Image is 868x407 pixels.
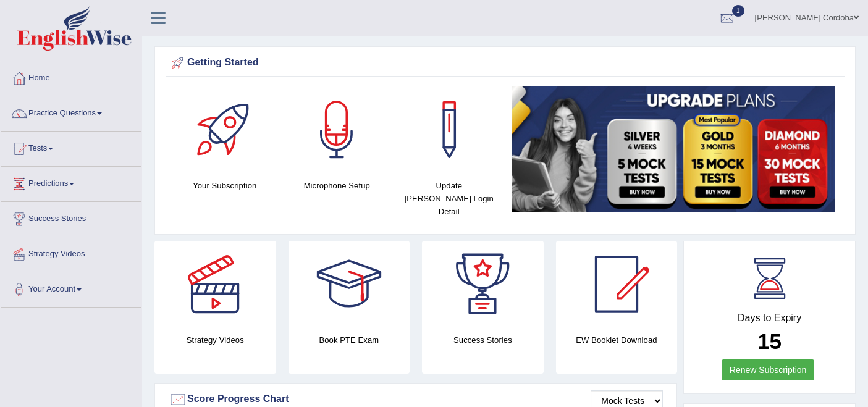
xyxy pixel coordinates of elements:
[422,334,544,346] h4: Success Stories
[732,5,744,17] span: 1
[1,132,141,162] a: Tests
[512,86,836,212] img: small5.jpg
[154,334,276,346] h4: Strategy Videos
[399,179,499,218] h4: Update [PERSON_NAME] Login Detail
[1,237,141,268] a: Strategy Videos
[1,96,141,127] a: Practice Questions
[1,61,141,92] a: Home
[1,202,141,233] a: Success Stories
[289,334,410,346] h4: Book PTE Exam
[169,54,841,72] div: Getting Started
[287,179,387,192] h4: Microphone Setup
[722,359,815,380] a: Renew Subscription
[697,313,841,324] h4: Days to Expiry
[556,334,678,346] h4: EW Booklet Download
[757,329,782,353] b: 15
[1,167,141,198] a: Predictions
[175,179,275,192] h4: Your Subscription
[1,272,141,303] a: Your Account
